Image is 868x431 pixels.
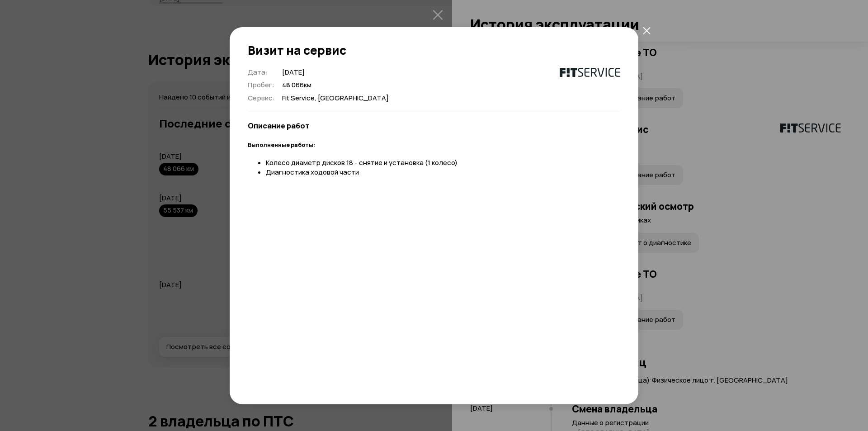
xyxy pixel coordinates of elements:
h2: Визит на сервис [248,43,620,57]
h5: Описание работ [248,121,620,130]
li: Диагностика ходовой части [266,168,620,177]
button: закрыть [638,23,655,39]
li: Колесо диаметр дисков 18 - снятие и установка (1 колесо) [266,158,620,168]
span: 48 066 км [282,81,389,90]
span: [DATE] [282,68,389,77]
h5: Выполненные работы: [248,141,620,149]
span: Fit Service, [GEOGRAPHIC_DATA] [282,94,389,103]
span: Дата : [248,67,268,77]
span: Пробег : [248,80,274,90]
img: logo [560,68,620,77]
span: Сервис : [248,93,275,103]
